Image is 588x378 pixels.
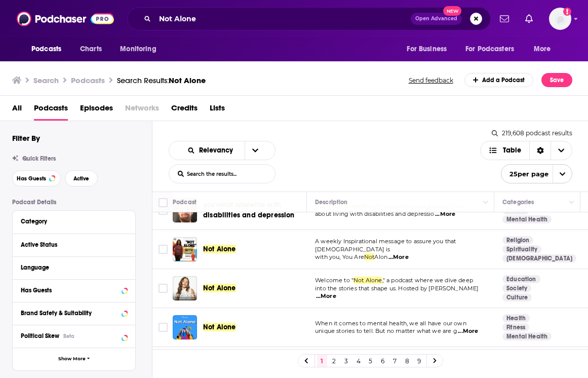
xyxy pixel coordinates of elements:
[22,155,56,162] span: Quick Filters
[390,355,400,367] a: 7
[541,73,572,87] button: Save
[21,215,127,228] button: Category
[117,75,206,85] a: Search Results:Not Alone
[364,253,375,260] span: Not
[315,196,347,208] div: Description
[125,100,159,121] span: Networks
[80,100,113,121] a: Episodes
[12,100,22,121] a: All
[120,42,156,56] span: Monitoring
[210,100,225,121] a: Lists
[73,40,108,59] a: Charts
[73,176,89,181] span: Active
[521,10,537,27] a: Show notifications dropdown
[501,166,548,182] span: 25 per page
[315,238,456,253] span: A weekly Inspirational message to assure you that [DEMOGRAPHIC_DATA] is
[34,100,68,121] span: Podcasts
[178,147,245,154] button: open menu
[173,237,197,261] img: Not Alone
[459,40,529,59] button: open menu
[435,210,455,218] span: ...More
[341,355,351,367] a: 3
[549,8,571,30] span: Logged in as alignPR
[366,355,376,367] a: 5
[406,76,456,85] button: Send feedback
[502,293,532,301] a: Culture
[21,284,127,296] button: Has Guests
[171,100,198,121] span: Credits
[315,320,466,327] span: When it comes to mental health, we all have our own
[407,42,447,56] span: For Business
[502,275,540,283] a: Education
[203,284,236,292] span: Not Alone
[502,314,530,322] a: Health
[315,327,457,334] span: unique stories to tell. But no matter what we are g
[480,197,492,209] button: Column Actions
[354,277,382,284] span: Not Alone
[203,283,236,293] a: Not Alone
[21,241,121,248] div: Active Status
[21,261,127,274] button: Language
[502,323,529,331] a: Fitness
[529,141,551,160] div: Sort Direction
[17,176,46,181] span: Has Guests
[117,75,206,85] div: Search Results:
[127,7,491,30] div: Search podcasts, credits, & more...
[502,284,531,292] a: Society
[12,133,40,143] h2: Filter By
[534,42,551,56] span: More
[549,8,571,30] img: User Profile
[354,355,364,367] a: 4
[382,277,473,284] span: ," a podcast where we dive deep
[21,307,127,319] button: Brand Safety & Suitability
[458,327,478,335] span: ...More
[199,147,237,154] span: Relevancy
[17,9,114,28] img: Podchaser - Follow, Share and Rate Podcasts
[315,277,354,284] span: Welcome to "
[315,253,364,260] span: with you, You Are
[315,285,479,292] span: into the stories that shape us. Hosted by [PERSON_NAME]
[113,40,169,59] button: open menu
[527,40,564,59] button: open menu
[173,315,197,339] img: Not Alone
[492,129,572,137] div: 219,608 podcast results
[480,141,573,160] button: Choose View
[203,323,236,331] span: Not Alone
[400,40,459,59] button: open menu
[563,8,571,16] svg: Add a profile image
[21,310,119,317] div: Brand Safety & Suitability
[315,210,435,217] span: about living with disabilities and depressio
[414,355,424,367] a: 9
[80,42,102,56] span: Charts
[173,276,197,300] img: Not Alone
[374,253,387,260] span: Alon
[378,355,388,367] a: 6
[203,245,236,253] span: Not Alone
[411,13,462,25] button: Open AdvancedNew
[12,199,136,206] p: Podcast Details
[12,170,61,186] button: Has Guests
[173,196,197,208] div: Podcast
[159,284,168,293] span: Toggle select row
[388,253,409,261] span: ...More
[501,164,572,183] button: open menu
[415,16,457,21] span: Open Advanced
[21,218,121,225] div: Category
[155,11,411,27] input: Search podcasts, credits, & more...
[13,348,135,370] button: Show More
[21,264,121,271] div: Language
[21,332,59,339] span: Political Skew
[21,238,127,251] button: Active Status
[31,42,61,56] span: Podcasts
[502,254,576,262] a: [DEMOGRAPHIC_DATA]
[65,170,98,186] button: Active
[443,6,461,16] span: New
[245,141,266,160] button: open menu
[169,75,206,85] span: Not Alone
